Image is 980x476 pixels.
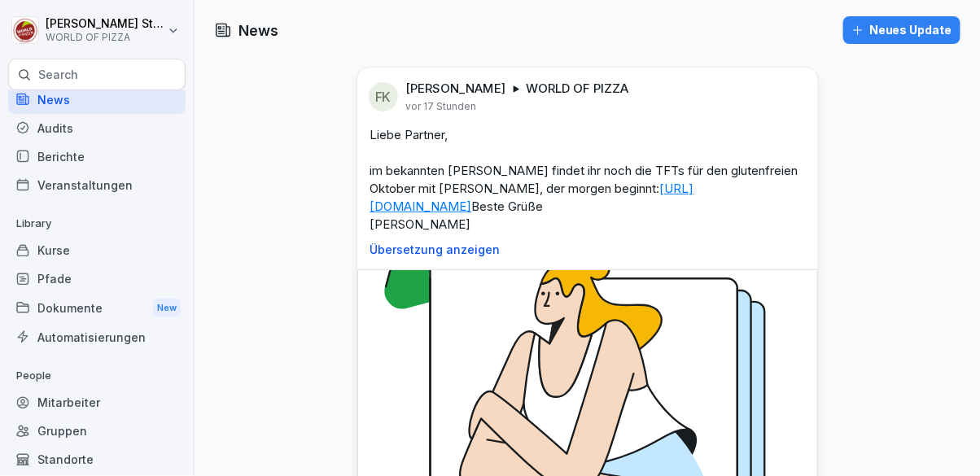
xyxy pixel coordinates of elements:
a: Mitarbeiter [8,388,186,417]
a: Standorte [8,445,186,474]
a: DokumenteNew [8,293,186,323]
div: Dokumente [8,293,186,323]
p: [PERSON_NAME] [406,81,506,97]
div: FK [369,82,398,111]
p: People [8,363,186,389]
button: Neues Update [843,16,960,44]
a: Pfade [8,264,186,293]
h1: News [238,20,278,41]
p: Übersetzung anzeigen [370,243,805,256]
a: Audits [8,114,186,142]
p: Search [38,67,78,83]
div: Neues Update [851,21,952,39]
div: New [153,299,181,317]
a: Gruppen [8,417,186,445]
a: Automatisierungen [8,323,186,352]
p: Liebe Partner, im bekannten [PERSON_NAME] findet ihr noch die TFTs für den glutenfreien Oktober m... [370,126,805,234]
p: WORLD OF PIZZA [46,32,164,43]
a: Berichte [8,142,186,171]
a: Kurse [8,236,186,264]
p: vor 17 Stunden [406,100,477,113]
a: News [8,85,186,114]
p: WORLD OF PIZZA [527,81,629,97]
a: Veranstaltungen [8,171,186,199]
p: [PERSON_NAME] Sturch [46,17,164,31]
p: Library [8,211,186,237]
